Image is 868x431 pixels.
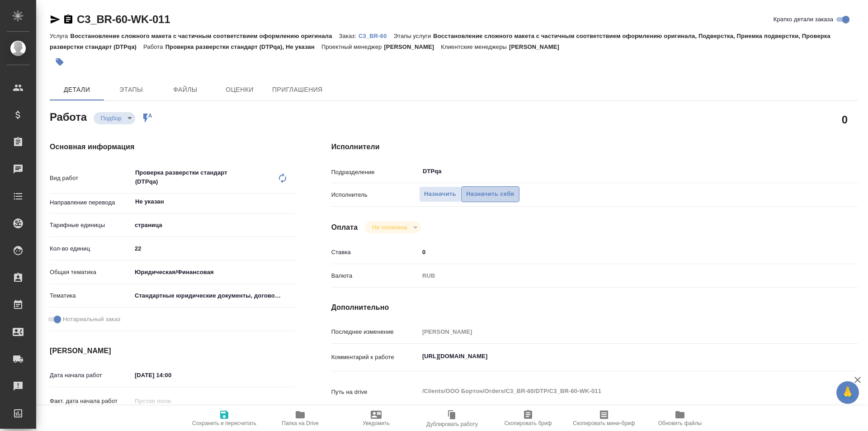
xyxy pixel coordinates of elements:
p: Факт. дата начала работ [50,397,132,406]
span: Папка на Drive [282,420,319,426]
h4: Дополнительно [331,302,858,313]
span: Файлы [164,84,207,95]
div: Стандартные юридические документы, договоры, уставы [132,288,295,303]
h4: Исполнители [331,142,858,152]
p: Тарифные единицы [50,221,132,230]
button: Уведомить [338,406,414,431]
h4: [PERSON_NAME] [50,346,295,356]
button: Скопировать ссылку [63,14,74,25]
h4: Основная информация [50,142,295,152]
p: Вид работ [50,174,132,183]
p: Комментарий к работе [331,353,419,362]
p: Клиентские менеджеры [441,43,509,50]
button: Скопировать бриф [490,406,566,431]
span: Уведомить [363,420,390,426]
button: Папка на Drive [262,406,338,431]
div: Подбор [94,112,135,124]
span: Этапы [109,84,153,95]
span: Приглашения [272,84,323,95]
h2: 0 [842,112,848,127]
span: Дублировать работу [426,421,478,427]
p: Подразделение [331,168,419,177]
button: Скопировать ссылку для ЯМессенджера [50,14,61,25]
p: Работа [143,43,165,50]
span: Обновить файлы [658,420,702,426]
span: 🙏 [840,383,855,402]
span: Детали [55,84,99,95]
p: [PERSON_NAME] [384,43,441,50]
p: Ставка [331,248,419,257]
h2: Работа [50,108,87,124]
p: Путь на drive [331,388,419,397]
span: Скопировать бриф [504,420,552,426]
button: Подбор [98,114,124,122]
p: [PERSON_NAME] [509,43,566,50]
input: ✎ Введи что-нибудь [132,242,295,255]
p: Валюта [331,271,419,280]
a: C3_BR-60 [359,32,394,39]
button: Скопировать мини-бриф [566,406,642,431]
p: Исполнитель [331,190,419,199]
p: Дата начала работ [50,371,132,380]
button: 🙏 [836,381,859,404]
button: Дублировать работу [414,406,490,431]
button: Добавить тэг [50,52,70,72]
input: ✎ Введи что-нибудь [419,246,814,259]
input: ✎ Введи что-нибудь [132,369,211,382]
p: Этапы услуги [394,33,434,39]
span: Сохранить и пересчитать [192,420,256,426]
p: Восстановление сложного макета с частичным соответствием оформлению оригинала, Подверстка, Приемк... [50,33,830,50]
div: Юридическая/Финансовая [132,265,295,280]
p: C3_BR-60 [359,33,394,39]
input: Пустое поле [419,325,814,338]
span: Назначить [424,189,456,199]
textarea: [URL][DOMAIN_NAME] [419,349,814,364]
p: Проектный менеджер [321,43,384,50]
button: Сохранить и пересчитать [186,406,262,431]
button: Обновить файлы [642,406,718,431]
p: Услуга [50,33,70,39]
p: Кол-во единиц [50,244,132,253]
span: Нотариальный заказ [63,315,120,324]
p: Тематика [50,291,132,300]
button: Не оплачена [369,223,410,231]
button: Open [290,201,292,203]
span: Кратко детали заказа [774,15,833,24]
textarea: /Clients/ООО Бортон/Orders/C3_BR-60/DTP/C3_BR-60-WK-011 [419,384,814,399]
p: Проверка разверстки стандарт (DTPqa), Не указан [165,43,321,50]
p: Направление перевода [50,198,132,207]
p: Последнее изменение [331,327,419,336]
p: Заказ: [339,33,359,39]
span: Оценки [218,84,261,95]
input: Пустое поле [132,394,211,407]
button: Назначить себя [461,186,519,202]
h4: Оплата [331,222,358,233]
span: Скопировать мини-бриф [573,420,635,426]
span: Назначить себя [466,189,514,199]
div: страница [132,218,295,233]
div: RUB [419,268,814,284]
div: Подбор [365,221,420,233]
button: Назначить [419,186,461,202]
p: Восстановление сложного макета с частичным соответствием оформлению оригинала [70,33,339,39]
p: Общая тематика [50,268,132,277]
a: C3_BR-60-WK-011 [77,13,170,25]
button: Open [809,171,811,172]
